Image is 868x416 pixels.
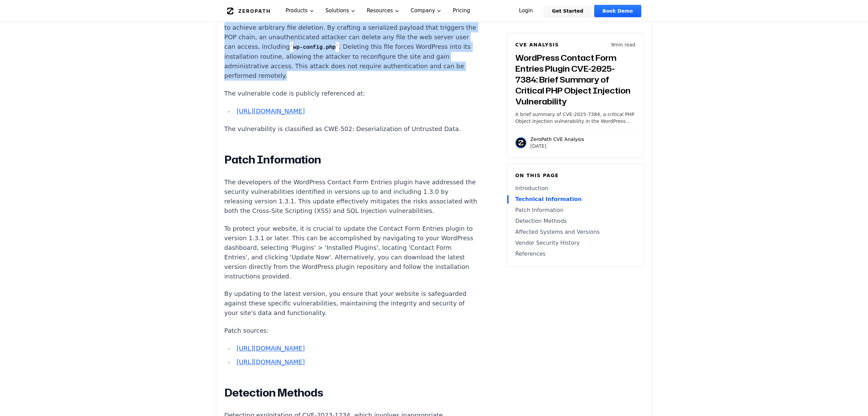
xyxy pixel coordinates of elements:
a: [URL][DOMAIN_NAME] [236,345,305,352]
a: References [515,250,635,258]
img: ZeroPath CVE Analysis [515,137,526,148]
p: When Contact Form 7 is installed alongside the vulnerable plugin, its classes provide a property-... [224,4,478,81]
p: 9 min read [611,41,635,48]
h6: CVE Analysis [515,41,559,48]
h2: Detection Methods [224,386,478,400]
p: The developers of the WordPress Contact Form Entries plugin have addressed the security vulnerabi... [224,177,478,216]
p: Patch sources: [224,326,478,335]
a: Get Started [544,5,591,17]
p: [DATE] [530,143,584,149]
h2: Patch Information [224,153,478,167]
p: By updating to the latest version, you ensure that your website is safeguarded against these spec... [224,289,478,318]
h6: On this page [515,172,635,179]
a: Patch Information [515,206,635,214]
a: Vendor Security History [515,239,635,247]
p: The vulnerability is classified as CWE-502: Deserialization of Untrusted Data. [224,124,478,134]
a: Login [511,5,541,17]
p: A brief summary of CVE-2025-7384, a critical PHP Object Injection vulnerability in the WordPress ... [515,111,635,125]
code: wp-config.php [290,44,339,51]
p: ZeroPath CVE Analysis [530,136,584,143]
a: Affected Systems and Versions [515,228,635,236]
a: Technical Information [515,195,635,203]
a: [URL][DOMAIN_NAME] [236,358,305,365]
a: Introduction [515,184,635,192]
h3: WordPress Contact Form Entries Plugin CVE-2025-7384: Brief Summary of Critical PHP Object Injecti... [515,52,635,107]
a: Book Demo [594,5,641,17]
p: The vulnerable code is publicly referenced at: [224,89,478,98]
p: To protect your website, it is crucial to update the Contact Form Entries plugin to version 1.3.1... [224,224,478,281]
a: Detection Methods [515,217,635,225]
a: [URL][DOMAIN_NAME] [236,107,305,115]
